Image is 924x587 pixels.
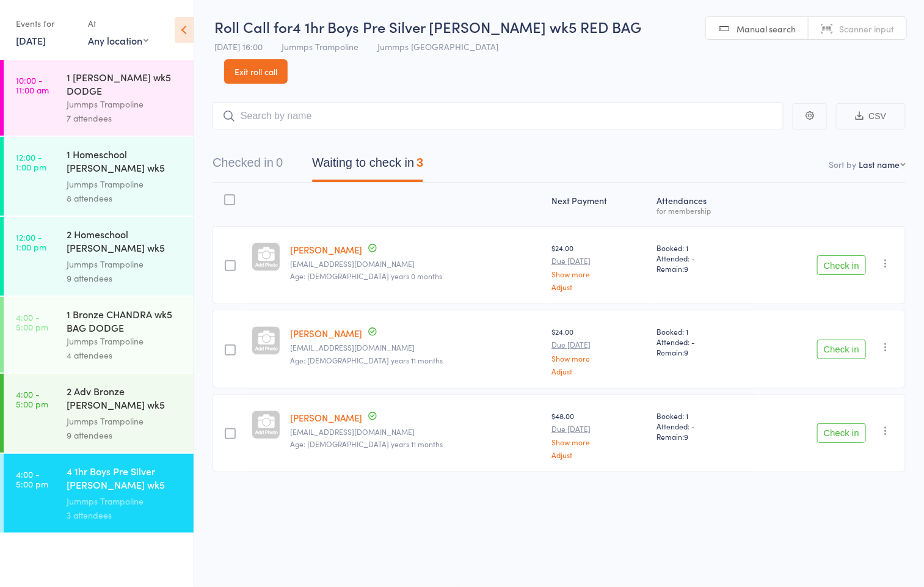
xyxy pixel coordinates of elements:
[67,334,183,348] div: Jummps Trampoline
[817,255,866,275] button: Check in
[551,367,647,375] a: Adjust
[16,34,46,47] a: [DATE]
[4,137,194,216] a: 12:00 -1:00 pm1 Homeschool [PERSON_NAME] wk5 BAG DODGEJummps Trampoline8 attendees
[67,97,183,111] div: Jummps Trampoline
[67,177,183,191] div: Jummps Trampoline
[67,111,183,125] div: 7 attendees
[67,508,183,522] div: 3 attendees
[4,60,194,136] a: 10:00 -11:00 am1 [PERSON_NAME] wk5 DODGEJummps Trampoline7 attendees
[290,243,362,256] a: [PERSON_NAME]
[67,464,183,494] div: 4 1hr Boys Pre Silver [PERSON_NAME] wk5 RED BAG
[551,340,647,349] small: Due [DATE]
[290,439,443,449] span: Age: [DEMOGRAPHIC_DATA] years 11 months
[290,343,542,352] small: emilyschofield84@gmail.com
[67,257,183,271] div: Jummps Trampoline
[67,271,183,285] div: 9 attendees
[67,191,183,205] div: 8 attendees
[657,242,750,253] span: Booked: 1
[4,374,194,453] a: 4:00 -5:00 pm2 Adv Bronze [PERSON_NAME] wk5 PRO TRACKJummps Trampoline9 attendees
[551,354,647,362] a: Show more
[16,469,48,489] time: 4:00 - 5:00 pm
[290,428,542,436] small: izzybeff@hotmail.com
[16,152,46,172] time: 12:00 - 1:00 pm
[817,423,866,443] button: Check in
[657,326,750,337] span: Booked: 1
[417,156,423,169] div: 3
[657,431,750,442] span: Remain:
[657,421,750,431] span: Attended: -
[67,70,183,97] div: 1 [PERSON_NAME] wk5 DODGE
[551,326,647,374] div: $24.00
[551,451,647,459] a: Adjust
[290,327,362,340] a: [PERSON_NAME]
[836,103,906,129] button: CSV
[4,217,194,296] a: 12:00 -1:00 pm2 Homeschool [PERSON_NAME] wk5 PRO TRACKJummps Trampoline9 attendees
[839,23,894,35] span: Scanner input
[290,260,542,268] small: emilyschofield84@gmail.com
[16,389,48,409] time: 4:00 - 5:00 pm
[282,40,358,53] span: Jummps Trampoline
[551,242,647,291] div: $24.00
[377,40,498,53] span: Jummps [GEOGRAPHIC_DATA]
[657,337,750,347] span: Attended: -
[88,13,148,34] div: At
[67,384,183,414] div: 2 Adv Bronze [PERSON_NAME] wk5 PRO TRACK
[551,283,647,291] a: Adjust
[684,263,688,274] span: 9
[67,348,183,362] div: 4 attendees
[224,59,288,84] a: Exit roll call
[829,158,856,170] label: Sort by
[214,40,263,53] span: [DATE] 16:00
[67,414,183,428] div: Jummps Trampoline
[213,150,283,182] button: Checked in0
[657,263,750,274] span: Remain:
[312,150,423,182] button: Waiting to check in3
[16,232,46,252] time: 12:00 - 1:00 pm
[214,16,293,37] span: Roll Call for
[67,307,183,334] div: 1 Bronze CHANDRA wk5 BAG DODGE
[293,16,641,37] span: 4 1hr Boys Pre Silver [PERSON_NAME] wk5 RED BAG
[213,102,784,130] input: Search by name
[551,257,647,265] small: Due [DATE]
[551,425,647,433] small: Due [DATE]
[657,410,750,421] span: Booked: 1
[67,428,183,442] div: 9 attendees
[290,271,442,281] span: Age: [DEMOGRAPHIC_DATA] years 0 months
[551,270,647,278] a: Show more
[551,438,647,446] a: Show more
[652,188,755,221] div: Atten­dances
[547,188,652,221] div: Next Payment
[737,23,796,35] span: Manual search
[67,147,183,177] div: 1 Homeschool [PERSON_NAME] wk5 BAG DODGE
[684,347,688,357] span: 9
[859,158,900,170] div: Last name
[817,340,866,359] button: Check in
[4,297,194,373] a: 4:00 -5:00 pm1 Bronze CHANDRA wk5 BAG DODGEJummps Trampoline4 attendees
[290,355,443,365] span: Age: [DEMOGRAPHIC_DATA] years 11 months
[67,227,183,257] div: 2 Homeschool [PERSON_NAME] wk5 PRO TRACK
[67,494,183,508] div: Jummps Trampoline
[4,454,194,533] a: 4:00 -5:00 pm4 1hr Boys Pre Silver [PERSON_NAME] wk5 RED BAGJummps Trampoline3 attendees
[16,312,48,332] time: 4:00 - 5:00 pm
[16,75,49,95] time: 10:00 - 11:00 am
[276,156,283,169] div: 0
[684,431,688,442] span: 9
[551,410,647,459] div: $48.00
[657,206,750,214] div: for membership
[290,411,362,424] a: [PERSON_NAME]
[657,253,750,263] span: Attended: -
[88,34,148,47] div: Any location
[657,347,750,357] span: Remain:
[16,13,76,34] div: Events for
